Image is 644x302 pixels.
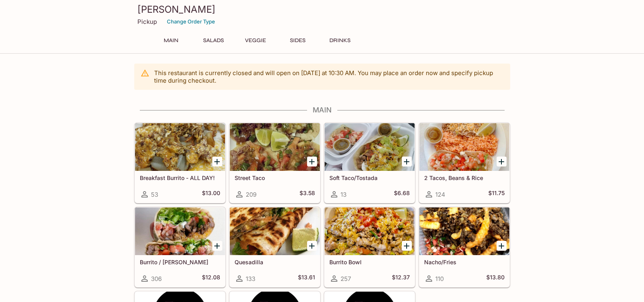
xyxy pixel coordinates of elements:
button: Add Quesadilla [307,241,317,251]
a: Soft Taco/Tostada13$6.68 [324,123,415,203]
span: 53 [151,191,158,198]
div: Quesadilla [230,207,320,255]
span: 306 [151,275,162,283]
div: Nacho/Fries [419,207,509,255]
button: Add Breakfast Burrito - ALL DAY! [212,157,222,166]
button: Add Burrito / Cali Burrito [212,241,222,251]
button: Sides [280,35,316,46]
a: Burrito Bowl257$12.37 [324,207,415,287]
div: Burrito Bowl [325,207,415,255]
button: Main [153,35,189,46]
button: Add Soft Taco/Tostada [402,157,412,166]
h5: Street Taco [235,174,315,181]
h5: Quesadilla [235,259,315,265]
h5: $12.08 [202,274,220,283]
h5: Soft Taco/Tostada [329,174,410,181]
p: This restaurant is currently closed and will open on [DATE] at 10:30 AM . You may place an order ... [154,69,504,84]
button: Add 2 Tacos, Beans & Rice [497,157,507,166]
h4: Main [134,106,510,114]
h5: $3.58 [299,190,315,199]
h5: Breakfast Burrito - ALL DAY! [140,174,220,181]
h5: 2 Tacos, Beans & Rice [424,174,505,181]
h3: [PERSON_NAME] [137,3,507,15]
div: 2 Tacos, Beans & Rice [419,123,509,171]
p: Pickup [137,18,157,25]
a: Quesadilla133$13.61 [229,207,320,287]
span: 110 [435,275,444,283]
div: Breakfast Burrito - ALL DAY! [135,123,225,171]
span: 257 [341,275,351,283]
a: 2 Tacos, Beans & Rice124$11.75 [419,123,510,203]
span: 13 [341,191,346,198]
h5: $12.37 [392,274,410,283]
button: Add Street Taco [307,157,317,166]
button: Salads [196,35,231,46]
a: Street Taco209$3.58 [229,123,320,203]
div: Burrito / Cali Burrito [135,207,225,255]
h5: Burrito / [PERSON_NAME] [140,259,220,265]
span: 124 [435,191,445,198]
h5: $13.80 [486,274,505,283]
span: 133 [246,275,255,283]
h5: $13.61 [298,274,315,283]
div: Soft Taco/Tostada [325,123,415,171]
div: Street Taco [230,123,320,171]
h5: $11.75 [488,190,505,199]
a: Breakfast Burrito - ALL DAY!53$13.00 [135,123,225,203]
button: Change Order Type [163,15,219,28]
h5: Burrito Bowl [329,259,410,265]
h5: Nacho/Fries [424,259,505,265]
a: Burrito / [PERSON_NAME]306$12.08 [135,207,225,287]
a: Nacho/Fries110$13.80 [419,207,510,287]
button: Add Nacho/Fries [497,241,507,251]
h5: $13.00 [202,190,220,199]
button: Add Burrito Bowl [402,241,412,251]
button: Veggie [238,35,274,46]
button: Drinks [322,35,358,46]
h5: $6.68 [394,190,410,199]
span: 209 [246,191,256,198]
